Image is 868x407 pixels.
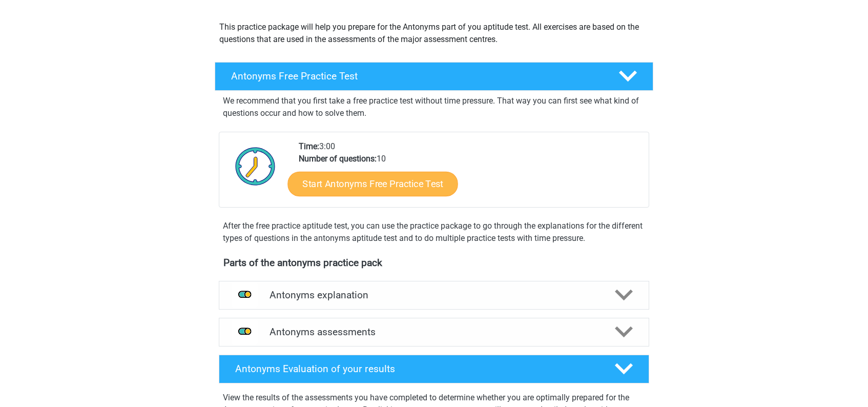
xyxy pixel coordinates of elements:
[288,171,458,196] a: Start Antonyms Free Practice Test
[299,141,319,151] b: Time:
[215,318,653,347] a: assessments Antonyms assessments
[219,21,649,46] p: This practice package will help you prepare for the Antonyms part of you aptitude test. All exerc...
[215,281,653,310] a: explanations Antonyms explanation
[232,319,258,345] img: antonyms assessments
[270,326,598,338] h4: Antonyms assessments
[299,154,377,164] b: Number of questions:
[230,140,281,192] img: Clock
[270,289,598,301] h4: Antonyms explanation
[232,282,258,308] img: antonyms explanations
[223,257,645,269] h4: Parts of the antonyms practice pack
[223,95,645,119] p: We recommend that you first take a free practice test without time pressure. That way you can fir...
[235,363,598,375] h4: Antonyms Evaluation of your results
[211,62,657,91] a: Antonyms Free Practice Test
[219,220,649,245] div: After the free practice aptitude test, you can use the practice package to go through the explana...
[231,70,602,82] h4: Antonyms Free Practice Test
[291,140,648,207] div: 3:00 10
[215,355,653,383] a: Antonyms Evaluation of your results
